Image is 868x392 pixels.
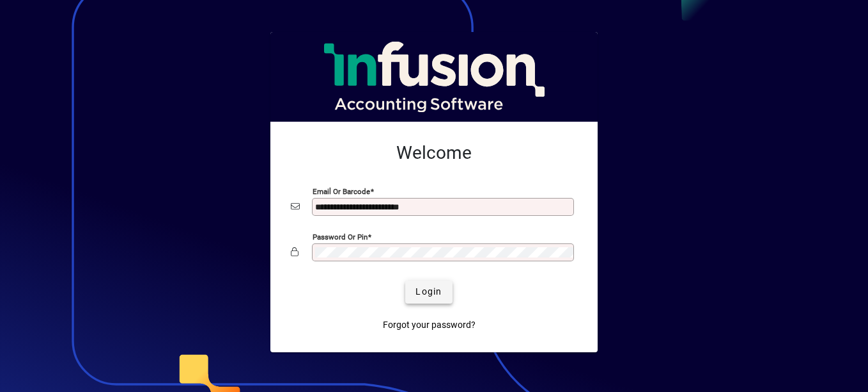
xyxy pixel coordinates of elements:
button: Login [405,281,452,304]
span: Login [415,285,442,298]
mat-label: Password or Pin [313,232,368,241]
a: Forgot your password? [378,314,481,337]
span: Forgot your password? [383,318,476,332]
mat-label: Email or Barcode [313,186,370,195]
h2: Welcome [291,142,577,164]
